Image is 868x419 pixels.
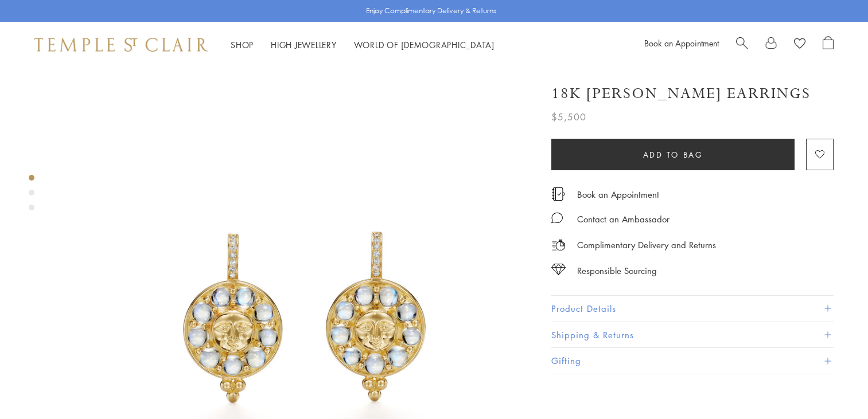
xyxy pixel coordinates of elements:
[794,36,805,53] a: View Wishlist
[551,296,834,322] button: Product Details
[231,39,254,50] a: ShopShop
[29,172,34,220] div: Product gallery navigation
[551,348,834,374] button: Gifting
[551,109,586,124] span: $5,500
[271,39,337,50] a: High JewelleryHigh Jewellery
[551,322,834,348] button: Shipping & Returns
[577,264,657,278] div: Responsible Sourcing
[577,212,670,226] div: Contact an Ambassador
[551,212,563,224] img: MessageIcon-01_2.svg
[736,36,748,53] a: Search
[366,5,496,17] p: Enjoy Complimentary Delivery & Returns
[577,238,716,252] p: Complimentary Delivery and Returns
[34,38,208,52] img: Temple St. Clair
[643,148,703,161] span: Add to bag
[577,188,659,201] a: Book an Appointment
[551,264,566,275] img: icon_sourcing.svg
[354,39,495,50] a: World of [DEMOGRAPHIC_DATA]World of [DEMOGRAPHIC_DATA]
[644,37,719,49] a: Book an Appointment
[551,139,795,170] button: Add to bag
[551,84,811,104] h1: 18K [PERSON_NAME] Earrings
[551,187,565,201] img: icon_appointment.svg
[551,238,566,252] img: icon_delivery.svg
[231,38,495,52] nav: Main navigation
[823,36,834,53] a: Open Shopping Bag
